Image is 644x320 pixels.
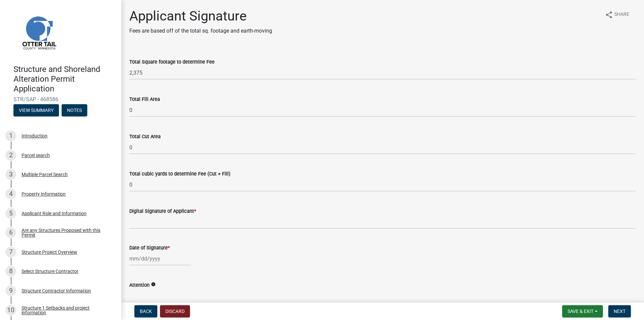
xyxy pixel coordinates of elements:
[562,305,603,317] button: Save & Exit
[62,108,87,114] wm-modal-confirm: Notes
[5,227,16,238] div: 6
[129,209,196,214] label: Digital Signature of Applicant
[22,153,50,158] div: Parcel search
[22,133,47,138] div: Introduction
[22,228,110,237] div: Are any Structures Proposed with this Permit
[5,150,16,161] div: 2
[600,8,635,21] button: shareShare
[5,266,16,277] div: 8
[13,108,59,114] wm-modal-confirm: Summary
[22,269,78,274] div: Select Structure Contractor
[129,283,150,288] label: Attention
[129,134,161,139] label: Total Cut Area
[5,169,16,180] div: 3
[22,250,77,254] div: Structure Project Overview
[129,8,272,24] h1: Applicant Signature
[5,247,16,257] div: 7
[13,96,108,103] span: STR/SAP - 468586
[134,305,157,317] button: Back
[129,172,230,176] label: Total cubic yards to determine Fee (Cut + Fill)
[129,97,160,102] label: Total Fill Area
[151,282,156,287] i: info
[22,192,66,196] div: Property Information
[13,7,64,57] img: Otter Tail County, Minnesota
[129,60,215,65] label: Total Square footage to determine Fee
[129,27,272,35] p: Fees are based off of the total sq. footage and earth-moving
[22,211,87,216] div: Applicant Role and Information
[13,104,59,116] button: View Summary
[614,309,625,314] span: Next
[140,309,152,314] span: Back
[608,305,631,317] button: Next
[5,130,16,141] div: 1
[5,285,16,296] div: 9
[13,65,116,93] h4: Structure and Shoreland Alteration Permit Application
[605,11,613,19] i: share
[5,208,16,219] div: 5
[5,189,16,199] div: 4
[22,306,110,315] div: Structure 1 Setbacks and project information
[5,305,16,316] div: 10
[160,305,190,317] button: Discard
[129,252,191,266] input: mm/dd/yyyy
[568,309,593,314] span: Save & Exit
[22,288,91,293] div: Structure Contractor Information
[129,246,170,250] label: Date of Signature
[62,104,87,116] button: Notes
[22,172,68,177] div: Multiple Parcel Search
[614,11,629,19] span: Share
